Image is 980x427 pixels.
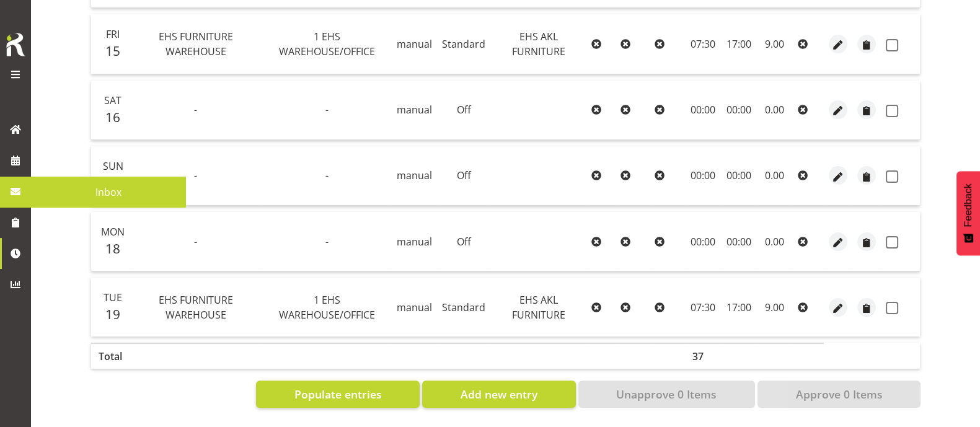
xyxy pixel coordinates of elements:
[31,177,186,208] a: Inbox
[616,386,717,402] span: Unapprove 0 Items
[106,27,120,41] span: Fri
[294,386,382,402] span: Populate entries
[956,171,980,255] button: Feedback - Show survey
[756,212,793,271] td: 0.00
[397,301,432,314] span: manual
[437,212,490,271] td: Off
[159,30,233,58] span: EHS FURNITURE WAREHOUSE
[685,14,722,74] td: 07:30
[104,94,121,107] span: Sat
[3,31,28,58] img: Rosterit icon logo
[437,278,490,337] td: Standard
[963,183,974,227] span: Feedback
[437,81,490,140] td: Off
[105,240,120,257] span: 18
[159,293,233,322] span: EHS FURNITURE WAREHOUSE
[795,386,882,402] span: Approve 0 Items
[512,293,565,322] span: EHS AKL FURNITURE
[512,30,565,58] span: EHS AKL FURNITURE
[101,225,125,239] span: Mon
[105,306,120,323] span: 19
[397,103,432,117] span: manual
[37,183,180,201] span: Inbox
[721,146,756,206] td: 00:00
[256,381,420,408] button: Populate entries
[105,108,120,126] span: 16
[279,293,375,322] span: 1 EHS WAREHOUSE/OFFICE
[279,30,375,58] span: 1 EHS WAREHOUSE/OFFICE
[756,14,793,74] td: 9.00
[91,343,130,369] th: Total
[325,103,329,117] span: -
[685,212,722,271] td: 00:00
[103,159,123,173] span: Sun
[685,146,722,206] td: 00:00
[397,235,432,249] span: manual
[437,146,490,206] td: Off
[721,278,756,337] td: 17:00
[721,212,756,271] td: 00:00
[721,14,756,74] td: 17:00
[685,81,722,140] td: 00:00
[194,235,197,249] span: -
[461,386,537,402] span: Add new entry
[397,169,432,182] span: manual
[422,381,575,408] button: Add new entry
[105,174,120,191] span: 17
[721,81,756,140] td: 00:00
[104,291,122,304] span: Tue
[397,37,432,51] span: manual
[325,169,329,182] span: -
[578,381,755,408] button: Unapprove 0 Items
[756,146,793,206] td: 0.00
[105,42,120,59] span: 15
[325,235,329,249] span: -
[756,81,793,140] td: 0.00
[756,278,793,337] td: 9.00
[685,343,722,369] th: 37
[437,14,490,74] td: Standard
[194,103,197,117] span: -
[757,381,920,408] button: Approve 0 Items
[685,278,722,337] td: 07:30
[194,169,197,182] span: -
